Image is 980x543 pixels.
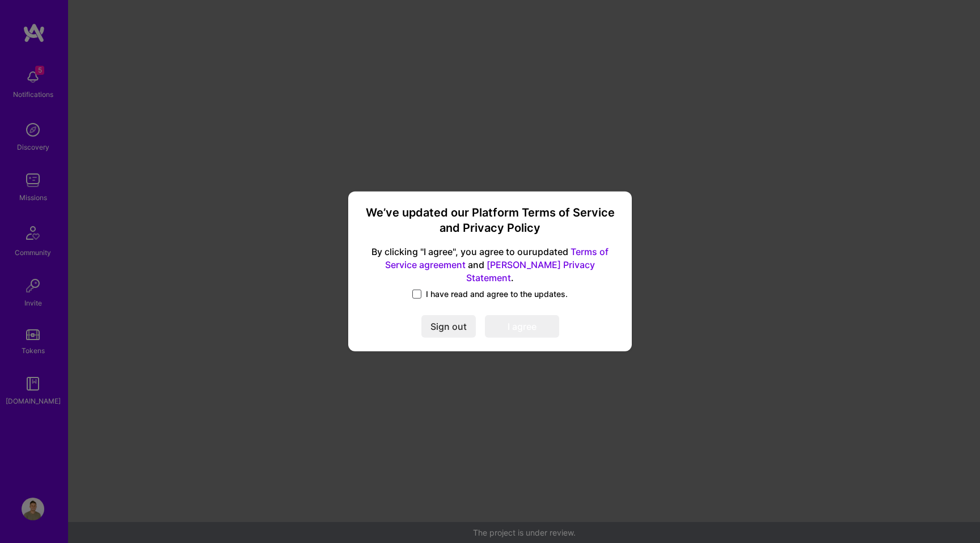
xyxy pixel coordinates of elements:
[362,205,618,236] h3: We’ve updated our Platform Terms of Service and Privacy Policy
[385,246,609,270] a: Terms of Service agreement
[421,315,476,338] button: Sign out
[362,245,618,285] span: By clicking "I agree", you agree to our updated and .
[485,315,559,338] button: I agree
[426,289,568,300] span: I have read and agree to the updates.
[466,258,595,283] a: [PERSON_NAME] Privacy Statement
